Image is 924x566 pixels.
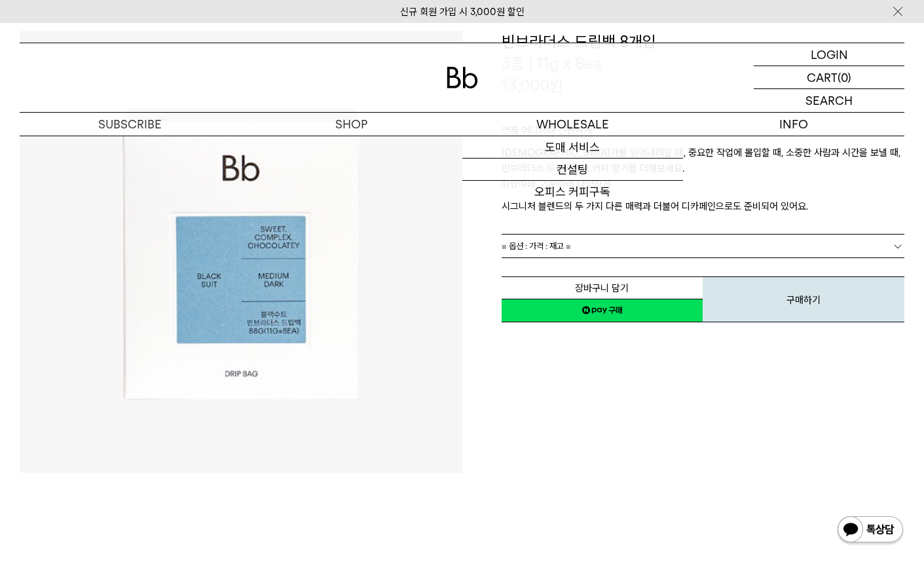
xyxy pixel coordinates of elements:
a: 신규 회원 가입 시 3,000원 할인 [400,6,525,18]
p: INFO [683,113,904,136]
a: CART (0) [754,66,904,89]
button: 구매하기 [703,276,904,322]
img: 로고 [447,67,478,88]
a: 컨설팅 [462,159,684,181]
p: 시그니처 블렌드의 두 가지 다른 매력과 더불어 디카페인으로도 준비되어 있어요. [502,198,905,214]
img: 카카오톡 채널 1:1 채팅 버튼 [836,515,904,546]
p: 취향따라, 기분따라 다양하게 [502,176,905,198]
a: 도매 서비스 [462,136,684,159]
a: SUBSCRIBE [20,113,241,136]
p: (0) [838,66,851,88]
button: 장바구니 담기 [502,276,703,299]
a: 새창 [502,299,703,322]
img: 빈브라더스 드립백 8개입 [20,31,462,474]
p: CART [807,66,838,88]
p: SEARCH [805,89,853,112]
p: WHOLESALE [462,113,684,136]
span: = 옵션 : 가격 : 재고 = [502,235,571,257]
a: 오피스 커피구독 [462,181,684,203]
a: SHOP [241,113,462,136]
a: LOGIN [754,43,904,66]
p: LOGIN [811,43,848,66]
p: [DEMOGRAPHIC_DATA]가를 읽어내려갈 때, 중요한 작업에 몰입할 때, 소중한 사람과 시간을 보낼 때, 빈브라더스 드립백으로 커피 향기를 더해보세요. [502,145,905,176]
